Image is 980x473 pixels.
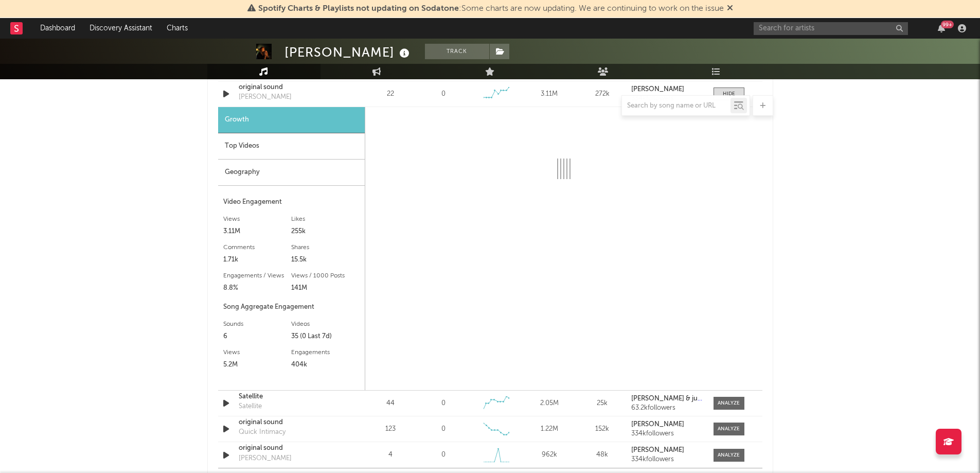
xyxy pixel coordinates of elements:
[223,196,360,208] div: Video Engagement
[239,453,292,464] div: [PERSON_NAME]
[291,346,360,359] div: Engagements
[631,395,745,402] strong: [PERSON_NAME] & juliachurchmusic
[291,213,360,225] div: Likes
[239,92,292,102] div: [PERSON_NAME]
[223,213,292,225] div: Views
[525,89,573,99] div: 3.11M
[291,254,360,266] div: 15.5k
[631,421,703,428] a: [PERSON_NAME]
[425,44,489,59] button: Track
[218,107,365,133] div: Growth
[239,392,346,402] a: Satellite
[631,395,703,402] a: [PERSON_NAME] & juliachurchmusic
[258,5,724,13] span: : Some charts are now updating. We are continuing to work on the issue
[291,270,360,282] div: Views / 1000 Posts
[82,18,159,39] a: Discovery Assistant
[291,359,360,371] div: 404k
[284,44,412,61] div: [PERSON_NAME]
[938,24,945,32] button: 99+
[218,160,365,186] div: Geography
[258,5,459,13] span: Spotify Charts & Playlists not updating on Sodatone
[754,22,908,35] input: Search for artists
[631,456,703,463] div: 334k followers
[223,346,292,359] div: Views
[441,398,446,409] div: 0
[578,89,626,99] div: 272k
[291,282,360,294] div: 141M
[223,225,292,238] div: 3.11M
[223,359,292,371] div: 5.2M
[367,424,415,434] div: 123
[631,86,703,93] a: [PERSON_NAME]
[239,443,346,453] a: original sound
[239,427,286,437] div: Quick Intimacy
[159,18,195,39] a: Charts
[631,421,684,428] strong: [PERSON_NAME]
[941,21,954,28] div: 99 +
[578,398,626,409] div: 25k
[631,86,684,93] strong: [PERSON_NAME]
[239,82,346,93] a: original sound
[525,450,573,460] div: 962k
[367,398,415,409] div: 44
[291,225,360,238] div: 255k
[525,424,573,434] div: 1.22M
[223,330,292,343] div: 6
[223,254,292,266] div: 1.71k
[218,133,365,160] div: Top Videos
[291,330,360,343] div: 35 (0 Last 7d)
[441,89,446,99] div: 0
[223,270,292,282] div: Engagements / Views
[622,102,730,110] input: Search by song name or URL
[367,450,415,460] div: 4
[239,401,262,412] div: Satellite
[578,450,626,460] div: 48k
[223,241,292,254] div: Comments
[525,398,573,409] div: 2.05M
[631,405,703,412] div: 63.2k followers
[578,424,626,434] div: 152k
[239,417,346,428] a: original sound
[631,430,703,437] div: 334k followers
[223,301,360,313] div: Song Aggregate Engagement
[367,89,415,99] div: 22
[631,447,684,453] strong: [PERSON_NAME]
[441,424,446,434] div: 0
[291,241,360,254] div: Shares
[33,18,82,39] a: Dashboard
[727,5,733,13] span: Dismiss
[441,450,446,460] div: 0
[223,318,292,330] div: Sounds
[631,447,703,454] a: [PERSON_NAME]
[223,282,292,294] div: 8.8%
[291,318,360,330] div: Videos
